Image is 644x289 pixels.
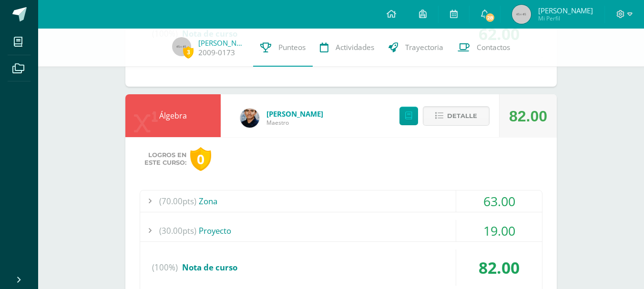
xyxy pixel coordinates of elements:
[477,42,510,52] span: Contactos
[485,12,495,23] span: 28
[198,48,235,58] a: 2009-0173
[266,119,323,127] span: Maestro
[140,220,542,241] div: Proyecto
[159,220,196,241] span: (30.00pts)
[152,249,178,286] span: (100%)
[140,190,542,212] div: Zona
[336,42,374,52] span: Actividades
[313,29,381,67] a: Actividades
[512,5,531,24] img: 45x45
[253,29,313,67] a: Punteos
[538,6,593,15] span: [PERSON_NAME]
[182,262,237,273] span: Nota de curso
[278,42,306,52] span: Punteos
[266,109,323,119] a: [PERSON_NAME]
[538,14,593,22] span: Mi Perfil
[450,29,517,67] a: Contactos
[198,38,246,48] a: [PERSON_NAME]
[144,151,186,167] span: Logros en este curso:
[456,190,542,212] div: 63.00
[125,94,221,137] div: Álgebra
[381,29,450,67] a: Trayectoria
[240,109,259,128] img: 118ee4e8e89fd28cfd44e91cd8d7a532.png
[190,147,211,171] div: 0
[447,107,477,125] span: Detalle
[405,42,443,52] span: Trayectoria
[509,95,547,138] div: 82.00
[456,220,542,241] div: 19.00
[456,249,542,286] div: 82.00
[172,37,191,56] img: 45x45
[423,106,490,126] button: Detalle
[159,190,196,212] span: (70.00pts)
[183,46,194,58] span: 3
